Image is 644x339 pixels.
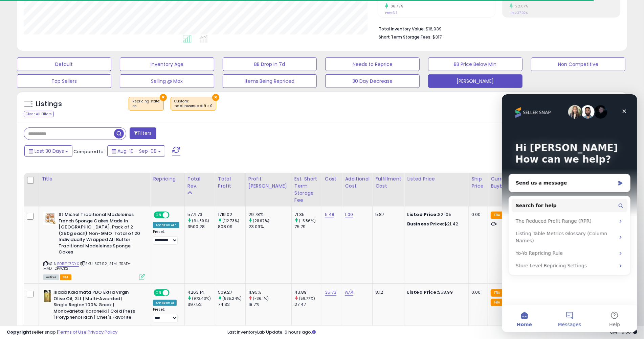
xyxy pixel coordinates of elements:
span: OFF [169,290,179,296]
div: 0.00 [471,289,483,295]
button: Last 30 Days [24,145,72,157]
small: FBA [491,299,503,306]
small: Prev: 613 [385,11,398,15]
span: ON [154,212,163,218]
a: 1.00 [345,211,353,218]
button: Top Sellers [17,74,111,88]
span: All listings currently available for purchase on Amazon [43,274,59,280]
iframe: Intercom live chat [502,94,637,332]
div: Amazon AI * [153,222,179,228]
div: 27.47 [294,301,322,308]
small: (112.73%) [222,218,239,223]
div: 11.95% [248,289,291,295]
span: Aug-10 - Sep-08 [117,148,157,154]
button: [PERSON_NAME] [428,74,523,88]
a: N/A [345,289,353,296]
div: 23.09% [248,224,291,230]
div: Ship Price [471,175,485,190]
span: Compared to: [73,148,105,155]
button: × [212,94,219,101]
button: Default [17,57,111,71]
span: FBA [60,274,71,280]
h5: Listings [36,99,62,109]
span: Last 30 Days [35,148,64,154]
div: 75.79 [294,224,322,230]
small: (28.97%) [253,218,269,223]
div: Total Profit [218,175,243,190]
div: ASIN: [43,212,145,279]
div: Fulfillment Cost [375,175,401,190]
a: B0BB147DYX [57,261,79,267]
small: FBA [491,289,503,297]
a: Privacy Policy [88,329,117,335]
small: 86.79% [388,4,403,9]
div: Preset: [153,307,179,322]
button: BB Price Below Min [428,57,523,71]
div: 5771.73 [187,212,215,218]
button: Inventory Age [120,57,214,71]
button: Non Competitive [531,57,625,71]
div: $21.05 [407,212,463,218]
div: 808.09 [218,224,245,230]
small: FBA [491,212,503,219]
b: Listed Price: [407,289,438,295]
button: BB Drop in 7d [223,57,317,71]
div: 74.32 [218,301,245,308]
small: (59.77%) [299,296,315,301]
div: 4263.14 [187,289,215,295]
span: Repricing state : [132,99,160,109]
div: 5.87 [375,212,399,218]
b: St Michel Traditional Madeleines French Sponge Cakes Made In [GEOGRAPHIC_DATA], Pack of 2 (250g e... [59,212,141,257]
b: Business Price: [407,221,444,227]
small: (972.43%) [192,296,211,301]
div: 1719.02 [218,212,245,218]
b: Iliada Kalamata PDO Extra Virgin Olive Oil, 3Lt | Multi-Awarded | Single Region 100% Greek | Mono... [53,289,136,322]
div: Current Buybox Price [491,175,526,190]
div: Repricing [153,175,182,183]
li: $16,939 [379,24,615,32]
div: Title [42,175,147,183]
a: 5.48 [325,211,335,218]
strong: Copyright [7,329,31,335]
button: 30 Day Decrease [325,74,420,88]
div: $21.42 [407,221,463,227]
div: Additional Cost [345,175,370,190]
span: Custom: [174,99,213,109]
span: $317 [432,34,442,40]
div: Amazon AI [153,300,177,306]
div: Profit [PERSON_NAME] [248,175,289,190]
div: 3500.28 [187,224,215,230]
b: Short Term Storage Fees: [379,34,431,40]
b: Total Inventory Value: [379,26,425,32]
div: Cost [325,175,339,183]
div: Last InventoryLab Update: 6 hours ago. [227,329,637,336]
div: Clear All Filters [24,111,54,117]
div: 509.27 [218,289,245,295]
div: Preset: [153,229,179,245]
button: Aug-10 - Sep-08 [107,145,165,157]
div: total revenue diff > 0 [174,104,213,108]
div: Total Rev. [187,175,212,190]
span: OFF [169,212,179,218]
div: 43.89 [294,289,322,295]
div: 18.7% [248,301,291,308]
div: on [132,104,160,108]
div: 397.52 [187,301,215,308]
small: 22.07% [513,4,528,9]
